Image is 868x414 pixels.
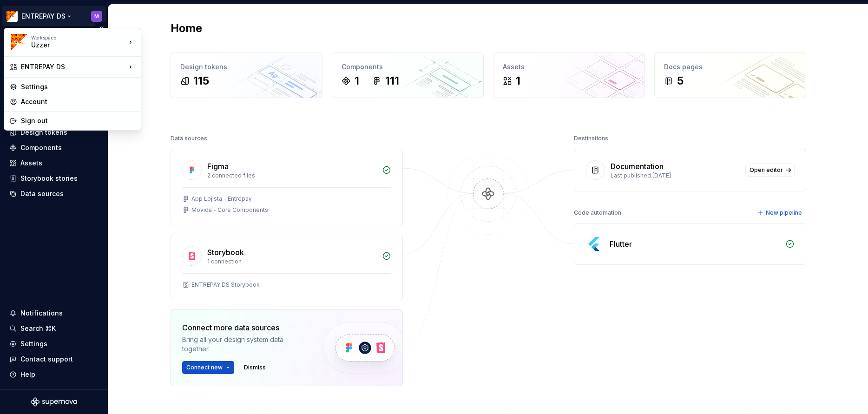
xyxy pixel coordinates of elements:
[11,34,27,51] img: bf57eda1-e70d-405f-8799-6995c3035d87.png
[21,82,135,92] div: Settings
[21,97,135,106] div: Account
[31,35,126,40] div: Workspace
[21,62,126,72] div: ENTREPAY DS
[21,116,135,125] div: Sign out
[31,40,110,50] div: Uzzer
